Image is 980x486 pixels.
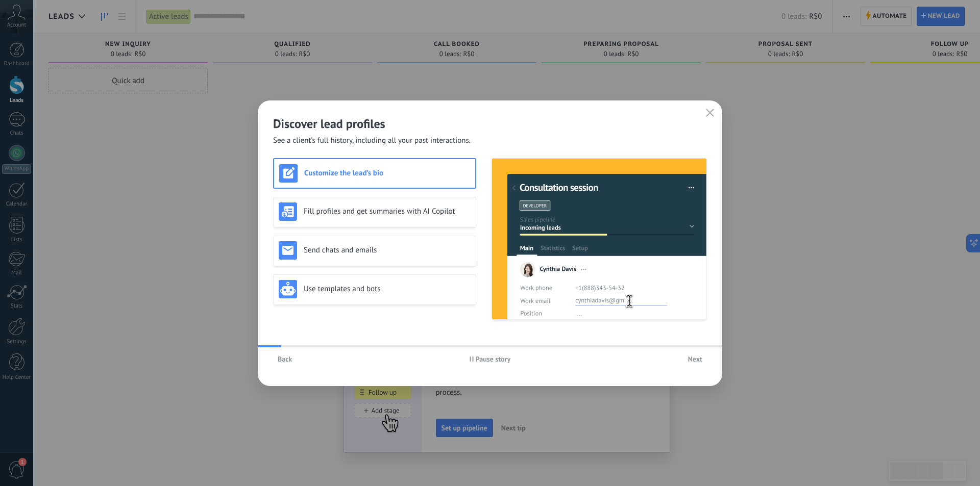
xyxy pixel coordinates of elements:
[273,351,297,367] button: Back
[465,351,516,367] button: Pause story
[278,355,292,363] span: Back
[304,245,471,255] h3: Send chats and emails
[273,116,707,132] h2: Discover lead profiles
[304,207,471,216] h3: Fill profiles and get summaries with AI Copilot
[304,168,470,178] h3: Customize the lead’s bio
[683,351,707,367] button: Next
[304,284,471,294] h3: Use templates and bots
[688,355,702,363] span: Next
[273,136,471,146] span: See a client’s full history, including all your past interactions.
[476,355,511,363] span: Pause story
